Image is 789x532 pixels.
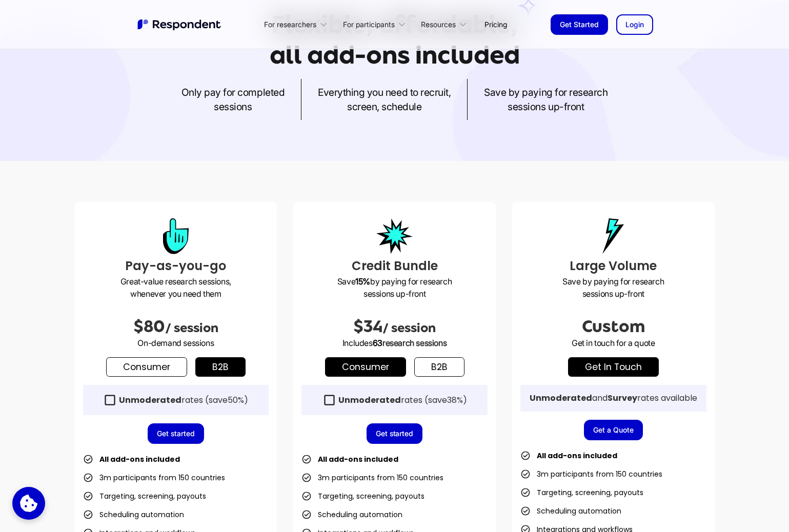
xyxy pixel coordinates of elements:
span: / session [382,321,436,335]
span: research sessions [382,338,447,348]
li: Targeting, screening, payouts [83,489,206,503]
span: / session [165,321,218,335]
p: Save by paying for research sessions up-front [484,85,608,114]
a: b2b [414,357,464,377]
h3: Pay-as-you-go [83,257,269,275]
div: Resources [421,19,456,30]
a: Get Started [551,14,608,35]
strong: All add-ons included [318,454,398,464]
a: Consumer [106,357,187,377]
div: For participants [337,12,415,36]
div: Resources [415,12,476,36]
div: rates (save ) [119,395,248,405]
li: Scheduling automation [301,507,402,522]
p: Save by paying for research sessions up-front [301,275,488,300]
span: $80 [133,317,165,336]
a: get in touch [568,357,659,377]
a: Get started [148,423,204,444]
strong: Unmoderated [119,394,181,406]
li: Scheduling automation [83,507,184,522]
div: For participants [343,19,395,30]
a: Get a Quote [584,420,643,440]
li: Targeting, screening, payouts [520,485,643,500]
a: Login [616,14,653,35]
span: 50% [228,394,244,406]
div: For researchers [264,19,316,30]
strong: Unmoderated [530,392,592,404]
h3: Credit Bundle [301,257,488,275]
li: 3m participants from 150 countries [301,470,443,485]
img: Untitled UI logotext [136,18,224,31]
strong: 15% [355,276,370,287]
a: b2b [195,357,246,377]
p: Get in touch for a quote [520,337,706,349]
span: Custom [582,317,645,336]
span: $34 [353,317,382,336]
p: Save by paying for research sessions up-front [520,275,706,300]
div: and rates available [530,393,697,403]
strong: Unmoderated [338,394,401,406]
li: 3m participants from 150 countries [83,470,225,485]
li: 3m participants from 150 countries [520,467,662,481]
div: For researchers [258,12,337,36]
a: Pricing [476,12,515,36]
li: Targeting, screening, payouts [301,489,424,503]
p: Great-value research sessions, whenever you need them [83,275,269,300]
span: 38% [447,394,463,406]
a: Consumer [325,357,406,377]
p: Includes [301,337,488,349]
strong: All add-ons included [99,454,180,464]
p: Only pay for completed sessions [181,85,285,114]
span: 63 [373,338,382,348]
h3: Large Volume [520,257,706,275]
a: home [136,18,224,31]
p: Everything you need to recruit, screen, schedule [318,85,451,114]
a: Get started [367,423,423,444]
li: Scheduling automation [520,504,621,518]
p: On-demand sessions [83,337,269,349]
strong: Survey [608,392,637,404]
div: rates (save ) [338,395,467,405]
strong: All add-ons included [537,451,617,461]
